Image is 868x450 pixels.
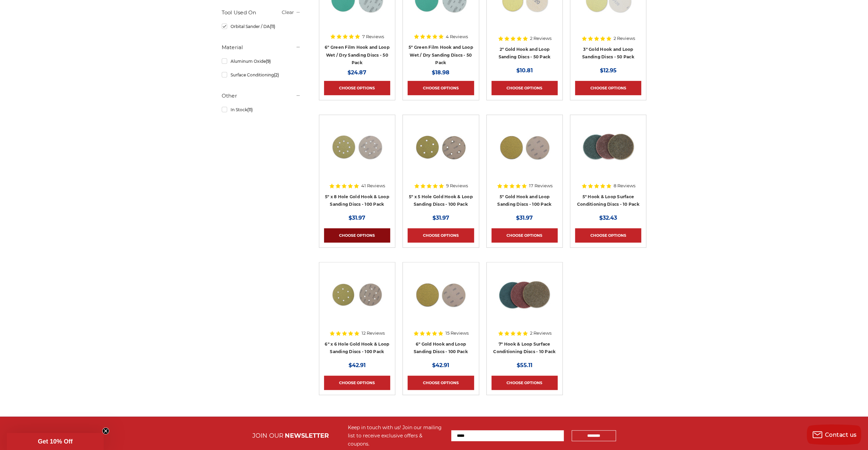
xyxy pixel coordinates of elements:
a: Choose Options [408,228,474,243]
span: JOIN OUR [252,432,283,439]
a: gold hook & loop sanding disc stack [491,120,558,186]
a: Choose Options [324,228,390,243]
span: Contact us [825,432,857,438]
img: 7 inch surface conditioning discs [497,267,552,322]
span: $12.95 [600,67,617,74]
span: $18.98 [432,69,450,76]
span: Get 10% Off [38,438,73,445]
h5: Other [222,92,301,100]
span: (11) [247,107,252,112]
img: 6" inch hook & loop disc [413,267,468,322]
a: Choose Options [324,81,390,95]
a: Choose Options [491,376,558,390]
a: 5 inch 8 hole gold velcro disc stack [324,120,390,186]
span: (2) [274,72,279,77]
span: $24.87 [348,69,366,76]
span: (11) [269,24,275,29]
a: 7 inch surface conditioning discs [491,267,558,333]
span: 9 Reviews [446,184,468,188]
span: $32.43 [599,215,617,221]
a: Choose Options [491,228,558,243]
a: Orbital Sander / DA [222,20,301,32]
span: $31.97 [349,215,365,221]
span: 2 Reviews [614,36,635,41]
h5: Material [222,43,301,52]
a: 3" Gold Hook and Loop Sanding Discs - 50 Pack [582,47,634,60]
a: Clear [282,9,294,15]
span: 41 Reviews [361,184,385,188]
img: 5 inch surface conditioning discs [581,120,635,174]
span: 12 Reviews [362,331,385,335]
span: $31.97 [432,215,449,221]
span: 2 Reviews [530,36,551,41]
span: 2 Reviews [530,331,551,335]
a: 2" Gold Hook and Loop Sanding Discs - 50 Pack [498,47,550,60]
a: Surface Conditioning [222,69,301,81]
h5: Tool Used On [222,9,301,17]
a: 6 inch 6 hole hook and loop sanding disc [324,267,390,333]
span: $42.91 [432,362,449,368]
img: 5 inch 8 hole gold velcro disc stack [330,120,384,174]
a: 5 inch 5 hole hook and loop sanding disc [408,120,474,186]
a: Aluminum Oxide [222,55,301,67]
a: 7" Hook & Loop Surface Conditioning Discs - 10 Pack [493,342,556,354]
a: 6" Gold Hook and Loop Sanding Discs - 100 Pack [414,342,468,354]
span: 8 Reviews [614,184,635,188]
a: 5 inch surface conditioning discs [575,120,641,186]
span: $31.97 [516,215,533,221]
span: 17 Reviews [529,184,553,188]
div: Get 10% OffClose teaser [7,433,104,450]
a: 5" x 8 Hole Gold Hook & Loop Sanding Discs - 100 Pack [325,194,389,207]
button: Contact us [807,424,861,445]
a: 6" x 6 Hole Gold Hook & Loop Sanding Discs - 100 Pack [325,342,389,354]
a: In Stock [222,104,301,116]
a: Choose Options [324,376,390,390]
span: $42.91 [349,362,366,368]
a: 5" Hook & Loop Surface Conditioning Discs - 10 Pack [577,194,639,207]
button: Close teaser [102,427,109,434]
a: Choose Options [575,228,641,243]
a: 5" Green Film Hook and Loop Wet / Dry Sanding Discs - 50 Pack [409,45,473,65]
span: $10.81 [516,67,533,74]
span: NEWSLETTER [285,432,329,439]
a: 6" inch hook & loop disc [408,267,474,333]
a: Choose Options [408,81,474,95]
div: Keep in touch with us! Join our mailing list to receive exclusive offers & coupons. [348,423,444,448]
span: 15 Reviews [445,331,469,335]
img: 5 inch 5 hole hook and loop sanding disc [413,120,468,174]
img: gold hook & loop sanding disc stack [497,120,552,174]
a: 5" x 5 Hole Gold Hook & Loop Sanding Discs - 100 Pack [409,194,473,207]
img: 6 inch 6 hole hook and loop sanding disc [330,267,384,322]
a: Choose Options [575,81,641,95]
span: 4 Reviews [446,34,468,39]
span: (9) [265,59,270,64]
a: 6" Green Film Hook and Loop Wet / Dry Sanding Discs - 50 Pack [325,45,389,65]
a: Choose Options [408,376,474,390]
span: 7 Reviews [362,34,384,39]
span: $55.11 [517,362,532,368]
a: 5" Gold Hook and Loop Sanding Discs - 100 Pack [497,194,551,207]
a: Choose Options [491,81,558,95]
